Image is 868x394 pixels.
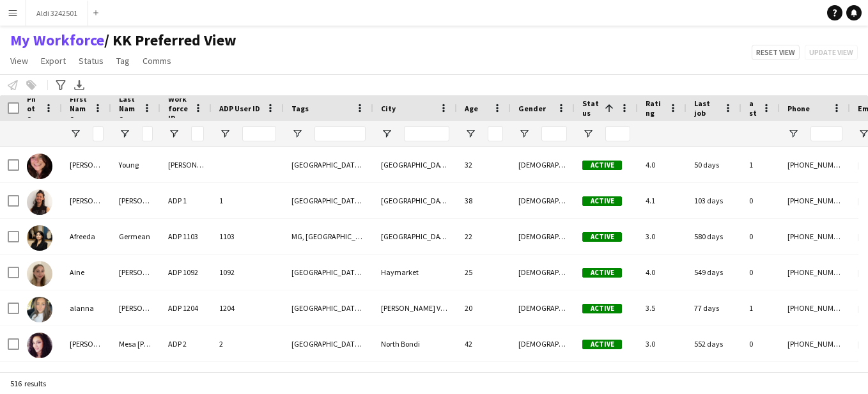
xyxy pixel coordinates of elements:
div: 0 [741,255,780,290]
div: [DEMOGRAPHIC_DATA] [511,183,575,218]
div: 0 [741,326,780,361]
app-action-btn: Export XLSX [72,77,87,93]
span: Export [41,55,66,67]
button: Open Filter Menu [381,128,392,139]
img: Alejandra Mesa Jaramillo [27,333,52,358]
div: [DEMOGRAPHIC_DATA] [511,147,575,182]
div: [PHONE_NUMBER] [780,183,850,218]
div: 42 [457,326,511,361]
img: Adele Young [27,154,52,179]
div: ADP 1103 [160,219,212,254]
div: [GEOGRAPHIC_DATA], [GEOGRAPHIC_DATA] [284,147,373,182]
span: Phone [787,104,810,113]
div: [PHONE_NUMBER] [780,255,850,290]
a: Tag [111,52,135,69]
span: Photo [27,94,39,123]
div: [PERSON_NAME] [62,326,111,361]
input: First Name Filter Input [93,126,104,141]
span: Last job [694,98,718,118]
div: [PHONE_NUMBER] [780,219,850,254]
button: Reset view [752,45,800,60]
div: 3.0 [638,326,686,361]
div: 1 [741,290,780,326]
input: ADP User ID Filter Input [242,126,276,141]
div: 77 days [686,290,741,326]
span: Active [582,340,622,349]
div: ADP 2 [160,326,212,361]
input: City Filter Input [404,126,449,141]
span: Status [79,55,104,67]
span: Active [582,268,622,278]
div: 4.0 [638,147,686,182]
div: 0 [741,183,780,218]
div: [GEOGRAPHIC_DATA] [373,219,457,254]
span: Tags [291,104,309,113]
button: Open Filter Menu [168,128,180,139]
input: Last Name Filter Input [142,126,153,141]
span: 2 [219,339,223,349]
div: 32 [457,147,511,182]
div: 4.0 [638,255,686,290]
button: Open Filter Menu [291,128,303,139]
div: Aine [62,255,111,290]
div: [GEOGRAPHIC_DATA] [373,183,457,218]
span: Gender [518,104,546,113]
span: ADP User ID [219,104,260,113]
div: [GEOGRAPHIC_DATA], [GEOGRAPHIC_DATA] [284,326,373,361]
div: 1 [741,147,780,182]
span: Active [582,196,622,206]
div: [GEOGRAPHIC_DATA], [GEOGRAPHIC_DATA] [284,290,373,326]
span: View [10,55,28,67]
div: [PERSON_NAME] Vale South [373,290,457,326]
span: Last Name [119,94,137,123]
div: 25 [457,255,511,290]
a: Comms [137,52,176,69]
div: [DEMOGRAPHIC_DATA] [511,255,575,290]
div: 38 [457,183,511,218]
input: Phone Filter Input [810,126,842,141]
span: Age [465,104,478,113]
div: 20 [457,290,511,326]
div: ADP 1 [160,183,212,218]
div: [DEMOGRAPHIC_DATA] [511,219,575,254]
div: [PERSON_NAME] [62,183,111,218]
img: Aine Lavelle [27,261,52,287]
div: 3.5 [638,290,686,326]
img: alanna ibrahim [27,297,52,322]
div: Afreeda [62,219,111,254]
div: 0 [741,219,780,254]
a: Status [74,52,109,69]
span: Rating [646,98,663,118]
div: 549 days [686,255,741,290]
div: ADP 1092 [160,255,212,290]
button: Open Filter Menu [465,128,476,139]
div: [PERSON_NAME] [111,183,160,218]
div: [PERSON_NAME] [160,147,212,182]
a: Export [36,52,71,69]
span: KK Preferred View [104,31,236,50]
div: Germean [111,219,160,254]
a: View [5,52,33,69]
span: Active [582,161,622,170]
div: 4.1 [638,183,686,218]
span: 1204 [219,303,235,313]
div: [GEOGRAPHIC_DATA] [373,147,457,182]
div: [DEMOGRAPHIC_DATA] [511,326,575,361]
button: Open Filter Menu [518,128,530,139]
span: Jobs (last 90 days) [749,51,757,166]
input: Status Filter Input [605,126,630,141]
div: 50 days [686,147,741,182]
div: 3.0 [638,219,686,254]
div: alanna [62,290,111,326]
button: Open Filter Menu [582,128,594,139]
span: 1103 [219,232,235,241]
div: [PERSON_NAME] [111,255,160,290]
button: Aldi 3242501 [26,1,88,26]
input: Gender Filter Input [541,126,567,141]
div: [GEOGRAPHIC_DATA], [GEOGRAPHIC_DATA] [284,255,373,290]
span: Status [582,98,600,118]
span: First Name [70,94,88,123]
span: City [381,104,396,113]
div: 22 [457,219,511,254]
input: Age Filter Input [488,126,503,141]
